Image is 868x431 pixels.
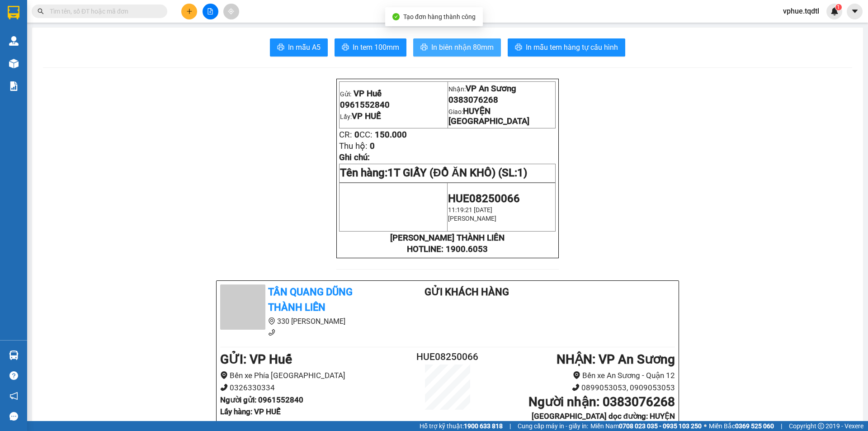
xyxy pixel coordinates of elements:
span: VP HUẾ [352,111,381,121]
b: GỬI : VP Huế [220,352,292,367]
img: warehouse-icon [9,350,19,360]
b: Lấy hàng : VP HUẾ [220,407,281,416]
span: Tên hàng: [340,166,527,179]
span: HUYỆN [GEOGRAPHIC_DATA] [448,106,529,126]
span: Giao: [448,108,529,125]
strong: HOTLINE: 1900.6053 [407,244,488,254]
h2: HUE08250066 [410,350,486,365]
img: solution-icon [9,81,19,91]
span: phone [220,384,228,391]
span: vphue.tqdtl [776,5,826,17]
span: printer [515,43,522,52]
span: 1 [837,4,840,10]
button: printerIn biên nhận 80mm [413,38,501,57]
span: message [9,412,18,421]
button: printerIn mẫu A5 [270,38,328,57]
span: 11:19:21 [DATE] [448,206,492,213]
span: printer [420,43,428,52]
span: environment [220,371,228,379]
sup: 1 [835,4,842,10]
span: VP An Sương [466,84,516,94]
span: 0 [354,130,359,140]
span: In mẫu A5 [288,42,321,53]
li: 330 [PERSON_NAME] [220,316,388,327]
span: Tạo đơn hàng thành công [403,13,476,20]
span: CC: [359,130,373,140]
span: Thu hộ: [339,141,368,151]
button: printerIn tem 100mm [335,38,406,57]
span: printer [342,43,349,52]
b: NHẬN : VP An Sương [557,352,675,367]
button: aim [223,4,239,19]
span: aim [228,8,234,14]
span: In biên nhận 80mm [431,42,494,53]
span: In mẫu tem hàng tự cấu hình [526,42,618,53]
span: VP Huế [354,89,382,99]
strong: 0369 525 060 [735,422,774,430]
span: Miền Nam [590,421,702,431]
span: notification [9,392,18,400]
b: Người gửi : 0961552840 [220,395,303,404]
span: HUE08250066 [448,192,520,205]
span: Cung cấp máy in - giấy in: [518,421,588,431]
p: Nhận: [448,84,555,94]
button: caret-down [847,4,863,19]
span: [PERSON_NAME] [448,215,496,222]
img: warehouse-icon [9,59,19,68]
span: check-circle [392,13,400,20]
li: Bến xe An Sương - Quận 12 [486,369,675,382]
li: Tân Quang Dũng Thành Liên [5,5,131,38]
span: 0 [370,141,375,151]
b: Tân Quang Dũng Thành Liên [268,286,353,313]
b: Gửi khách hàng [425,286,509,298]
span: environment [5,61,11,67]
img: icon-new-feature [830,7,839,15]
span: | [781,421,782,431]
input: Tìm tên, số ĐT hoặc mã đơn [50,6,156,16]
span: printer [277,43,284,52]
li: 0899053053, 0909053053 [486,382,675,394]
span: Lấy: [340,113,381,120]
img: logo-vxr [8,6,19,19]
span: | [509,421,511,431]
button: plus [181,4,197,19]
li: Bến xe Phía [GEOGRAPHIC_DATA] [220,369,410,382]
span: Hỗ trợ kỹ thuật: [420,421,503,431]
button: printerIn mẫu tem hàng tự cấu hình [508,38,625,57]
button: file-add [203,4,218,19]
span: Miền Bắc [709,421,774,431]
span: file-add [207,8,213,14]
span: 0961552840 [340,100,390,110]
span: environment [268,317,275,325]
strong: 1900 633 818 [464,422,503,430]
span: ⚪️ [704,424,707,428]
li: 0326330334 [220,382,410,394]
span: Ghi chú: [339,152,370,162]
b: Người nhận : 0383076268 [528,394,675,409]
span: copyright [818,423,824,429]
img: warehouse-icon [9,36,19,46]
strong: 0708 023 035 - 0935 103 250 [619,422,702,430]
span: phone [572,384,580,391]
span: phone [268,329,275,336]
b: Bến xe Phía [GEOGRAPHIC_DATA] [5,60,61,87]
span: plus [186,8,193,14]
span: question-circle [9,371,18,380]
li: VP BÀ RỊA VŨNG TÀU [62,49,120,69]
span: 1) [517,166,527,179]
span: 0383076268 [448,95,498,105]
span: caret-down [851,7,859,15]
span: In tem 100mm [353,42,399,53]
strong: [PERSON_NAME] THÀNH LIÊN [390,233,505,243]
span: environment [573,371,580,379]
span: search [38,8,44,14]
span: 1T GIẤY (ĐỒ ĂN KHÔ) (SL: [387,166,527,179]
li: VP VP Huế [5,49,62,59]
p: Gửi: [340,89,447,99]
img: qr-code [370,184,417,231]
span: 150.000 [375,130,407,140]
span: CR: [339,130,352,140]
